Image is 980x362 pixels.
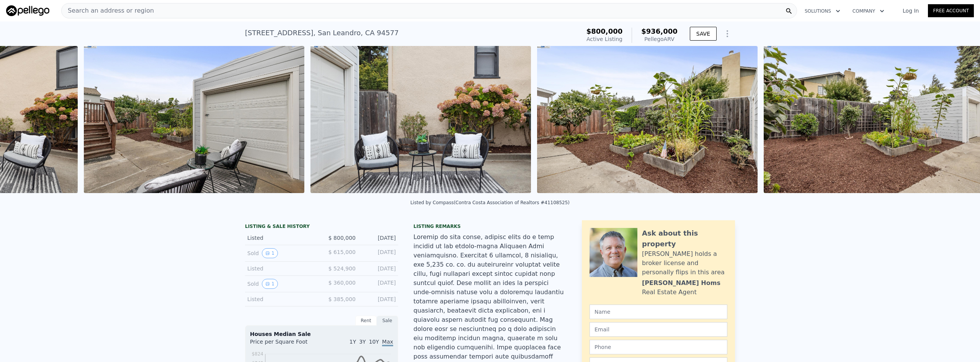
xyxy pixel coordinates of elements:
[6,5,49,16] img: Pellego
[252,351,263,357] tspan: $824
[247,295,315,303] div: Listed
[362,265,396,272] div: [DATE]
[642,228,727,249] div: Ask about this property
[846,4,890,18] button: Company
[720,26,735,41] button: Show Options
[355,316,377,326] div: Rent
[350,339,356,345] span: 1Y
[245,28,399,38] div: [STREET_ADDRESS] , San Leandro , CA 94577
[328,265,356,272] span: $ 524,900
[382,339,393,346] span: Max
[84,46,304,193] img: Sale: 167494852 Parcel: 34182117
[642,288,697,297] div: Real Estate Agent
[247,265,315,272] div: Listed
[62,6,154,15] span: Search an address or region
[928,4,974,17] a: Free Account
[893,7,928,15] a: Log In
[590,322,727,337] input: Email
[369,339,379,345] span: 10Y
[410,200,570,205] div: Listed by Compass (Contra Costa Association of Realtors #41108525)
[262,248,278,258] button: View historical data
[359,339,366,345] span: 3Y
[362,234,396,242] div: [DATE]
[247,248,315,258] div: Sold
[642,249,727,277] div: [PERSON_NAME] holds a broker license and personally flips in this area
[586,36,622,42] span: Active Listing
[328,280,356,286] span: $ 360,000
[328,296,356,302] span: $ 385,000
[362,248,396,258] div: [DATE]
[362,279,396,289] div: [DATE]
[262,279,278,289] button: View historical data
[641,35,678,43] div: Pellego ARV
[328,235,356,241] span: $ 800,000
[362,295,396,303] div: [DATE]
[690,27,717,41] button: SAVE
[799,4,846,18] button: Solutions
[247,279,315,289] div: Sold
[641,27,678,35] span: $936,000
[537,46,758,193] img: Sale: 167494852 Parcel: 34182117
[247,234,315,242] div: Listed
[245,223,398,231] div: LISTING & SALE HISTORY
[328,249,356,255] span: $ 615,000
[250,338,322,350] div: Price per Square Foot
[413,223,567,229] div: Listing remarks
[377,316,398,326] div: Sale
[642,278,720,288] div: [PERSON_NAME] Homs
[310,46,531,193] img: Sale: 167494852 Parcel: 34182117
[590,340,727,354] input: Phone
[586,27,623,35] span: $800,000
[250,330,393,338] div: Houses Median Sale
[590,305,727,319] input: Name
